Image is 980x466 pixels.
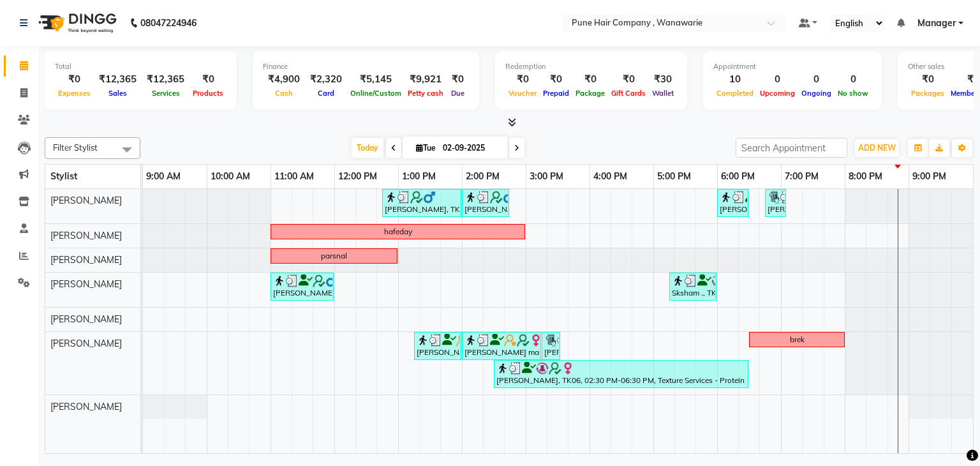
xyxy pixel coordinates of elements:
a: 10:00 AM [207,167,253,186]
span: Online/Custom [347,89,405,98]
span: Due [448,89,468,98]
div: hafeday [384,226,412,237]
div: [PERSON_NAME], TK08, 06:00 PM-06:30 PM, BlowDry Medium [718,191,747,215]
span: Wallet [649,89,677,98]
div: 0 [798,72,835,87]
span: [PERSON_NAME] [50,313,122,325]
span: Completed [713,89,757,98]
div: [PERSON_NAME], TK03, 11:00 AM-12:00 PM, Pedicure,- Pedicure Premium [272,274,332,299]
div: ₹0 [189,72,226,87]
a: 8:00 PM [845,167,886,186]
b: 08047224946 [140,5,197,41]
span: Expenses [55,89,94,98]
a: 12:00 PM [335,167,380,186]
input: Search Appointment [736,138,847,158]
span: No show [835,89,872,98]
span: [PERSON_NAME] [50,195,122,206]
span: [PERSON_NAME] [50,254,122,266]
span: Filter Stylist [53,142,98,153]
div: ₹0 [55,72,94,87]
div: ₹12,365 [142,72,189,87]
a: 5:00 PM [654,167,694,186]
span: Products [189,89,226,98]
span: Stylist [50,170,77,182]
span: Prepaid [540,89,572,98]
a: 4:00 PM [590,167,630,186]
span: Tue [413,143,439,153]
div: 10 [713,72,757,87]
span: [PERSON_NAME] [50,278,122,290]
div: [PERSON_NAME], TK06, 02:30 PM-06:30 PM, Texture Services - Protein [MEDICAL_DATA] Medium [495,362,747,386]
span: Today [352,138,383,158]
span: Packages [908,89,947,98]
div: ₹0 [908,72,947,87]
div: [PERSON_NAME], TK08, 06:45 PM-07:05 PM, Add_Hairwash Medium [766,191,785,215]
div: ₹12,365 [94,72,142,87]
span: [PERSON_NAME] [50,401,122,412]
div: brek [790,334,805,345]
a: 6:00 PM [718,167,758,186]
span: [PERSON_NAME] [50,230,122,241]
div: ₹0 [608,72,649,87]
div: ₹0 [447,72,469,87]
div: Total [55,61,226,72]
span: [PERSON_NAME] [50,338,122,349]
div: [PERSON_NAME], TK04, 02:00 PM-02:45 PM, [DEMOGRAPHIC_DATA] Haircut By Senior Stylist [463,191,508,215]
div: [PERSON_NAME] mam, TK01, 02:00 PM-03:15 PM, [DEMOGRAPHIC_DATA] Hair Colour - Inoa Global Colour (... [463,334,540,358]
a: 9:00 AM [143,167,184,186]
button: ADD NEW [855,139,899,157]
span: Package [572,89,608,98]
span: ADD NEW [858,143,896,153]
div: ₹0 [505,72,540,87]
div: ₹4,900 [263,72,305,87]
div: parsnal [321,250,347,262]
div: Redemption [505,61,677,72]
div: ₹9,921 [405,72,447,87]
span: Cash [272,89,296,98]
div: ₹0 [540,72,572,87]
a: 3:00 PM [526,167,567,186]
div: ₹0 [572,72,608,87]
a: 11:00 AM [271,167,317,186]
span: Gift Cards [608,89,649,98]
span: Services [149,89,183,98]
span: Voucher [505,89,540,98]
div: Finance [263,61,469,72]
div: [PERSON_NAME], TK04, 12:45 PM-02:00 PM, [DEMOGRAPHIC_DATA] Hair Colour - Majirel Global Colour (i... [383,191,460,215]
div: 0 [835,72,872,87]
span: Card [315,89,338,98]
div: Appointment [713,61,872,72]
div: ₹30 [649,72,677,87]
a: 2:00 PM [463,167,503,186]
div: ₹5,145 [347,72,405,87]
div: 0 [757,72,798,87]
div: [PERSON_NAME] mam, TK01, 03:15 PM-03:25 PM, Add_Hair Wash Classic [543,334,559,358]
img: logo [33,5,120,41]
a: 7:00 PM [782,167,822,186]
span: Sales [105,89,130,98]
input: 2025-09-02 [439,139,503,158]
a: 1:00 PM [399,167,439,186]
div: Sksham ., TK07, 05:15 PM-06:00 PM, Pedicure,- Pedicure Basic [671,274,715,299]
span: Upcoming [757,89,798,98]
a: 9:00 PM [909,167,949,186]
span: Petty cash [405,89,447,98]
span: Manager [917,17,956,30]
span: Ongoing [798,89,835,98]
div: [PERSON_NAME] mam, TK01, 01:15 PM-02:00 PM, [DEMOGRAPHIC_DATA] Haircut By Senior Stylist [415,334,460,358]
div: ₹2,320 [305,72,347,87]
